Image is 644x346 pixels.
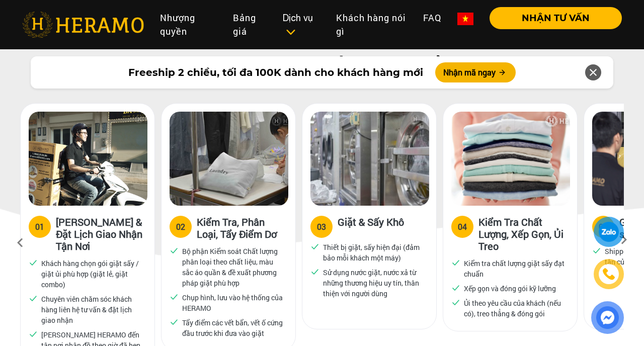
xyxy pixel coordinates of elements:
[170,292,179,301] img: checked.svg
[283,11,320,38] div: Dịch vụ
[182,246,284,288] p: Bộ phận Kiểm soát Chất lượng phân loại theo chất liệu, màu sắc áo quần & đề xuất phương pháp giặt...
[464,298,566,319] p: Ủi theo yêu cầu của khách (nếu có), treo thẳng & đóng gói
[481,14,622,23] a: NHẬN TƯ VẤN
[595,260,622,288] a: phone-icon
[457,13,473,25] img: vn-flag.png
[451,112,570,206] img: heramo-quy-trinh-giat-hap-tieu-chuan-buoc-4
[451,283,460,292] img: checked.svg
[317,221,326,233] div: 03
[464,258,566,279] p: Kiểm tra chất lượng giặt sấy đạt chuẩn
[323,267,425,299] p: Sử dụng nước giặt, nước xả từ những thương hiệu uy tín, thân thiện với người dùng
[458,221,467,233] div: 04
[197,216,287,240] h3: Kiểm Tra, Phân Loại, Tẩy Điểm Dơ
[29,329,38,338] img: checked.svg
[338,216,404,236] h3: Giặt & Sấy Khô
[464,283,556,294] p: Xếp gọn và đóng gói kỹ lưỡng
[170,246,179,255] img: checked.svg
[182,292,284,313] p: Chụp hình, lưu vào hệ thống của HERAMO
[56,216,146,252] h3: [PERSON_NAME] & Đặt Lịch Giao Nhận Tận Nơi
[182,317,284,338] p: Tẩy điểm các vết bẩn, vết ố cứng đầu trước khi đưa vào giặt
[176,221,185,233] div: 02
[451,258,460,267] img: checked.svg
[152,7,224,42] a: Nhượng quyền
[478,216,569,252] h3: Kiểm Tra Chất Lượng, Xếp Gọn, Ủi Treo
[415,7,449,29] a: FAQ
[35,221,44,233] div: 01
[41,294,143,325] p: Chuyên viên chăm sóc khách hàng liên hệ tư vấn & đặt lịch giao nhận
[29,258,38,267] img: checked.svg
[22,12,144,38] img: heramo-logo.png
[170,317,179,326] img: checked.svg
[310,267,319,276] img: checked.svg
[451,298,460,307] img: checked.svg
[285,27,296,37] img: subToggleIcon
[310,112,429,206] img: heramo-quy-trinh-giat-hap-tieu-chuan-buoc-7
[128,65,423,80] span: Freeship 2 chiều, tối đa 100K dành cho khách hàng mới
[310,242,319,251] img: checked.svg
[435,62,516,82] button: Nhận mã ngay
[225,7,275,42] a: Bảng giá
[29,294,38,303] img: checked.svg
[603,269,615,280] img: phone-icon
[328,7,415,42] a: Khách hàng nói gì
[490,7,622,29] button: NHẬN TƯ VẤN
[170,112,288,206] img: heramo-quy-trinh-giat-hap-tieu-chuan-buoc-2
[41,258,143,290] p: Khách hàng chọn gói giặt sấy / giặt ủi phù hợp (giặt lẻ, giặt combo)
[323,242,425,263] p: Thiết bị giặt, sấy hiện đại (đảm bảo mỗi khách một máy)
[29,112,147,206] img: heramo-quy-trinh-giat-hap-tieu-chuan-buoc-1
